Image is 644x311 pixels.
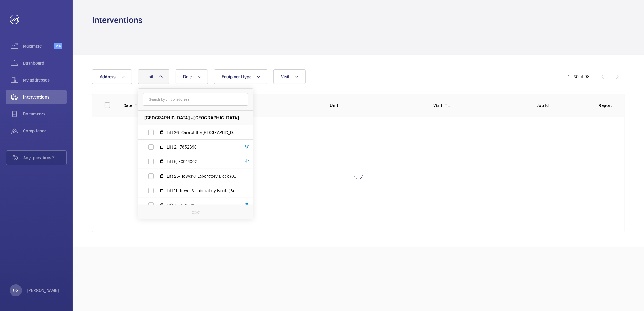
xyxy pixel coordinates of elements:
[167,173,237,179] span: Lift 25- Tower & Laboratory Block (Goods), 68762027
[54,43,62,49] span: Beta
[92,15,143,26] h1: Interventions
[281,74,289,79] span: Visit
[23,60,67,66] span: Dashboard
[537,102,589,109] p: Job Id
[100,74,116,79] span: Address
[190,209,201,215] p: Reset
[13,287,18,293] p: OG
[167,144,237,150] span: Lift 2, 17852396
[176,69,208,84] button: Date
[144,115,239,121] span: [GEOGRAPHIC_DATA] - [GEOGRAPHIC_DATA]
[599,102,612,109] p: Report
[167,188,237,194] span: Lift 11- Tower & Laboratory Block (Passenger), 70627739
[330,102,424,109] p: Unit
[146,74,153,79] span: Unit
[167,129,237,135] span: Lift 26- Care of the [GEOGRAPHIC_DATA] (Passenger), 52561515
[568,74,590,80] div: 1 – 30 of 98
[92,69,132,84] button: Address
[222,74,252,79] span: Equipment type
[167,202,237,208] span: Lift 7, 62687327
[143,93,248,106] input: Search by unit or address
[138,69,169,84] button: Unit
[273,69,305,84] button: Visit
[227,102,320,109] p: Address
[23,43,54,49] span: Maximize
[167,159,237,165] span: Lift 5, 80014002
[27,287,59,293] p: [PERSON_NAME]
[123,102,132,109] p: Date
[23,111,67,117] span: Documents
[214,69,268,84] button: Equipment type
[23,155,66,161] span: Any questions ?
[23,128,67,134] span: Compliance
[23,94,67,100] span: Interventions
[183,74,192,79] span: Date
[434,102,443,109] p: Visit
[23,77,67,83] span: My addresses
